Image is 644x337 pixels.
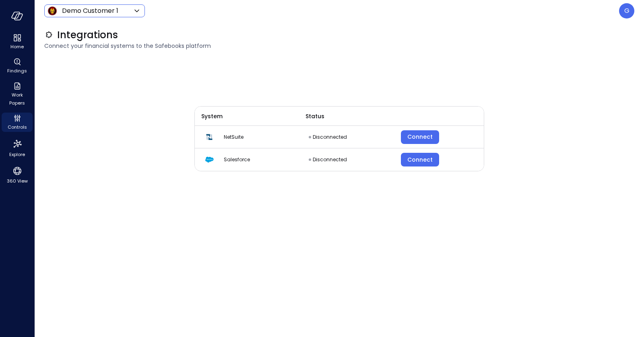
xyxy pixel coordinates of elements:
[313,133,347,141] p: Disconnected
[57,29,118,41] span: Integrations
[224,133,244,141] span: NetSuite
[2,164,33,186] div: 360 View
[407,155,433,165] div: Connect
[9,150,25,158] span: Explore
[624,6,630,16] p: G
[201,112,223,121] span: System
[8,123,27,131] span: Controls
[10,43,24,51] span: Home
[401,153,439,166] button: Connect
[204,155,214,164] img: salesforce
[401,130,439,144] button: Connect
[7,177,28,185] span: 360 View
[305,112,324,121] span: Status
[204,132,214,142] img: netsuite
[313,156,347,164] p: Disconnected
[2,80,33,108] div: Work Papers
[224,156,250,164] span: Salesforce
[7,67,27,75] span: Findings
[62,6,118,16] p: Demo Customer 1
[2,113,33,132] div: Controls
[2,56,33,76] div: Findings
[44,41,634,50] span: Connect your financial systems to the Safebooks platform
[407,132,433,142] div: Connect
[5,91,29,107] span: Work Papers
[619,3,634,18] div: Guy
[2,137,33,159] div: Explore
[2,32,33,51] div: Home
[47,6,57,16] img: Icon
